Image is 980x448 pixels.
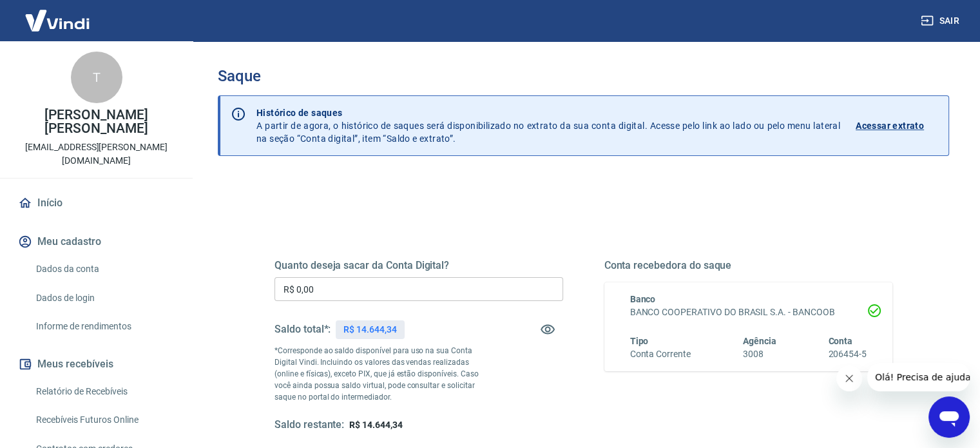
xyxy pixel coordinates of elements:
[743,336,776,346] span: Agência
[31,407,177,433] a: Recebíveis Futuros Online
[15,350,177,378] button: Meus recebíveis
[31,378,177,405] a: Relatório de Recebíveis
[71,52,122,103] div: T
[218,67,949,85] h3: Saque
[604,259,893,272] h5: Conta recebedora do saque
[15,1,99,40] img: Vindi
[274,259,563,272] h5: Quanto deseja sacar da Conta Digital?
[8,9,108,19] span: Olá! Precisa de ajuda?
[867,363,970,391] iframe: Mensagem da empresa
[630,294,656,304] span: Banco
[31,313,177,340] a: Informe de rendimentos
[349,420,402,430] span: R$ 14.644,34
[856,119,924,132] p: Acessar extrato
[918,9,965,33] button: Sair
[274,323,331,336] h5: Saldo total*:
[856,106,938,145] a: Acessar extrato
[10,108,182,135] p: [PERSON_NAME] [PERSON_NAME]
[828,336,852,346] span: Conta
[343,323,396,336] p: R$ 14.644,34
[630,336,649,346] span: Tipo
[743,347,776,361] h6: 3008
[274,345,491,403] p: *Corresponde ao saldo disponível para uso na sua Conta Digital Vindi. Incluindo os valores das ve...
[15,228,177,256] button: Meu cadastro
[31,256,177,282] a: Dados da conta
[256,106,840,145] p: A partir de agora, o histórico de saques será disponibilizado no extrato da sua conta digital. Ac...
[630,306,867,319] h6: BANCO COOPERATIVO DO BRASIL S.A. - BANCOOB
[928,396,970,438] iframe: Botão para abrir a janela de mensagens
[10,141,182,168] p: [EMAIL_ADDRESS][PERSON_NAME][DOMAIN_NAME]
[828,347,867,361] h6: 206454-5
[15,189,177,217] a: Início
[630,347,691,361] h6: Conta Corrente
[274,418,344,432] h5: Saldo restante:
[31,285,177,311] a: Dados de login
[256,106,840,119] p: Histórico de saques
[836,365,862,391] iframe: Fechar mensagem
